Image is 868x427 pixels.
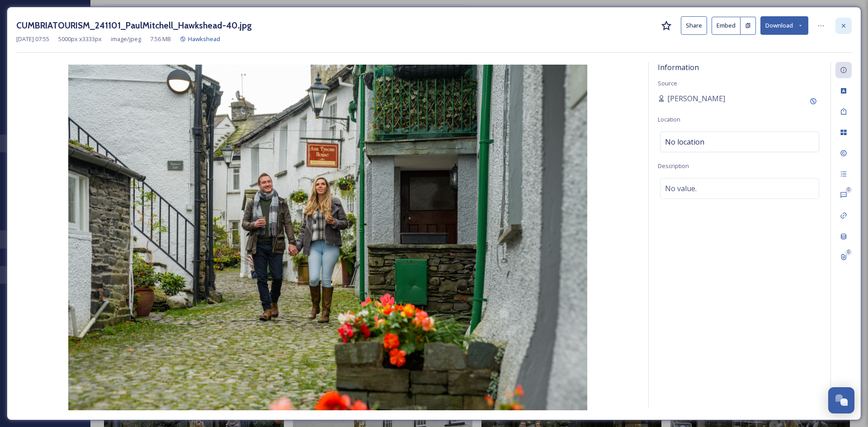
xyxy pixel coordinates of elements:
[16,35,49,43] span: [DATE] 07:55
[712,17,741,35] button: Embed
[16,19,252,32] h3: CUMBRIATOURISM_241101_PaulMitchell_Hawkshead-40.jpg
[16,65,639,410] img: CUMBRIATOURISM_241101_PaulMitchell_Hawkshead-40.jpg
[658,79,677,87] span: Source
[665,183,697,194] span: No value.
[845,249,852,255] div: 0
[150,35,171,43] span: 7.56 MB
[681,16,707,35] button: Share
[58,35,102,43] span: 5000 px x 3333 px
[845,187,852,193] div: 0
[658,162,689,170] span: Description
[658,62,699,72] span: Information
[665,136,704,147] span: No location
[111,35,141,43] span: image/jpeg
[667,93,725,104] span: [PERSON_NAME]
[828,387,854,413] button: Open Chat
[658,115,680,123] span: Location
[188,35,220,43] span: Hawkshead
[760,16,808,35] button: Download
